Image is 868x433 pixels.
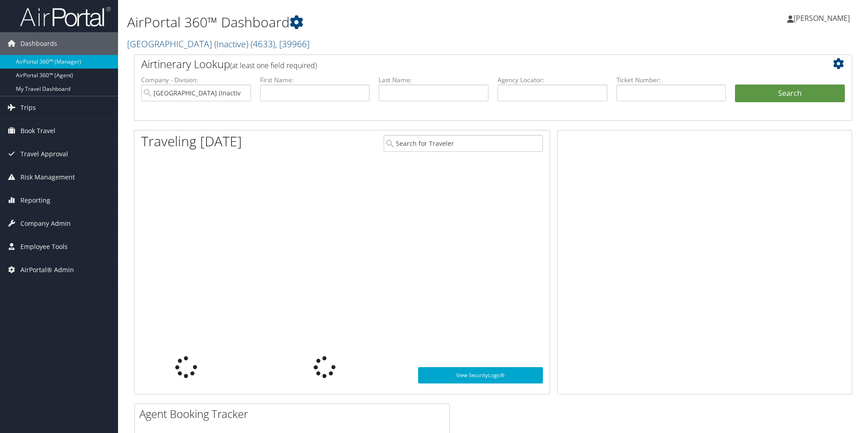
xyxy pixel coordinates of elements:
[379,75,488,85] label: Last Name:
[275,38,310,50] span: , [ 39966 ]
[141,75,251,85] label: Company - Division:
[20,259,74,281] span: AirPortal® Admin
[384,135,543,152] input: Search for Traveler
[20,96,36,119] span: Trips
[20,119,55,142] span: Book Travel
[616,75,726,85] label: Ticket Number:
[260,75,370,85] label: First Name:
[141,132,242,151] h1: Traveling [DATE]
[139,406,449,422] h2: Agent Booking Tracker
[20,212,71,235] span: Company Admin
[127,38,310,50] a: [GEOGRAPHIC_DATA] (Inactive)
[735,85,845,103] button: Search
[20,189,50,212] span: Reporting
[141,56,785,72] h2: Airtinerary Lookup
[20,235,68,258] span: Employee Tools
[251,38,275,50] span: ( 4633 )
[20,166,75,189] span: Risk Management
[794,13,850,23] span: [PERSON_NAME]
[20,6,111,27] img: airportal-logo.png
[787,5,859,32] a: [PERSON_NAME]
[20,143,68,165] span: Travel Approval
[498,75,607,85] label: Agency Locator:
[127,13,615,32] h1: AirPortal 360™ Dashboard
[20,32,57,55] span: Dashboards
[418,367,543,383] a: View SecurityLogic®
[230,60,317,70] span: (at least one field required)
